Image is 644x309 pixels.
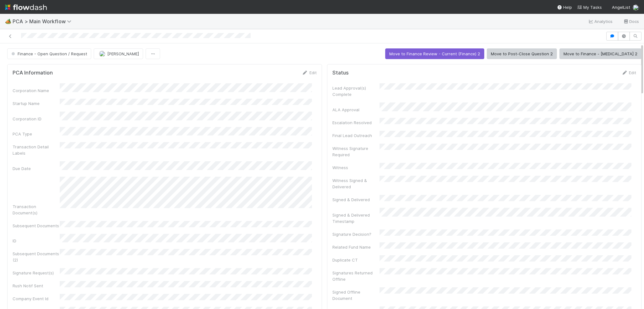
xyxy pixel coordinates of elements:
[332,231,380,237] div: Signature Decision?
[332,244,380,250] div: Related Fund Name
[332,257,380,263] div: Duplicate CT
[332,119,380,126] div: Escalation Resolved
[13,165,60,172] div: Due Date
[557,4,572,10] div: Help
[13,131,60,137] div: PCA Type
[577,4,602,10] a: My Tasks
[332,132,380,139] div: Final Lead Outreach
[13,87,60,94] div: Corporation Name
[332,289,380,301] div: Signed Offline Document
[332,107,380,113] div: ALA Approval
[13,270,60,276] div: Signature Request(s)
[385,48,484,59] button: Move to Finance Review - Current (Finance) 2
[13,144,60,156] div: Transaction Detail Labels
[332,145,380,158] div: Witness Signature Required
[13,295,60,302] div: Company Event Id
[5,2,47,13] img: logo-inverted-e16ddd16eac7371096b0.svg
[332,212,380,224] div: Signed & Delivered Timestamp
[332,70,349,76] h5: Status
[13,18,75,25] span: PCA > Main Workflow
[332,177,380,190] div: Witness Signed & Delivered
[94,48,143,59] button: [PERSON_NAME]
[559,48,641,59] button: Move to Finance - [MEDICAL_DATA] 2
[332,164,380,171] div: Witness
[10,51,87,56] span: Finance - Open Question / Request
[13,223,60,229] div: Subsequent Documents
[13,70,53,76] h5: PCA Information
[107,51,139,56] span: [PERSON_NAME]
[332,85,380,97] div: Lead Approval(s) Complete
[13,100,60,107] div: Startup Name
[13,251,60,263] div: Subsequent Documents (2)
[302,70,317,75] a: Edit
[13,238,60,244] div: ID
[588,18,613,25] a: Analytics
[577,5,602,10] span: My Tasks
[5,19,11,24] span: 🏕️
[487,48,557,59] button: Move to Post-Close Question 2
[13,116,60,122] div: Corporation ID
[99,51,105,57] img: avatar_487f705b-1efa-4920-8de6-14528bcda38c.png
[332,196,380,203] div: Signed & Delivered
[623,18,639,25] a: Docs
[621,70,636,75] a: Edit
[612,5,630,10] span: AngelList
[7,48,91,59] button: Finance - Open Question / Request
[332,270,380,282] div: Signatures Returned Offline
[13,283,60,289] div: Rush Notif Sent
[13,203,60,216] div: Transaction Document(s)
[633,4,639,11] img: avatar_e5ec2f5b-afc7-4357-8cf1-2139873d70b1.png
